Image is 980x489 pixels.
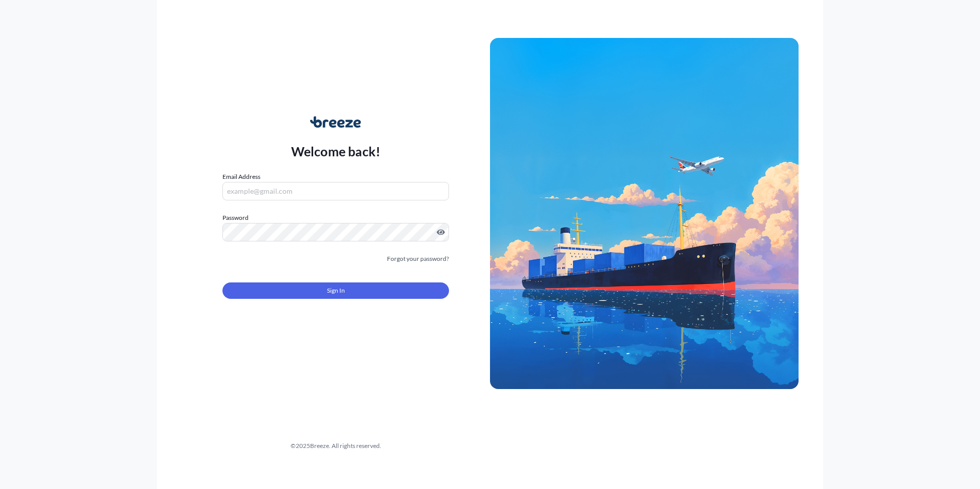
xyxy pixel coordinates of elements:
button: Show password [437,228,445,236]
div: © 2025 Breeze. All rights reserved. [181,441,490,451]
label: Password [222,213,449,223]
p: Welcome back! [291,143,381,159]
span: Sign In [327,286,345,296]
button: Sign In [222,282,449,299]
input: example@gmail.com [222,182,449,200]
label: Email Address [222,172,260,182]
a: Forgot your password? [387,254,449,264]
img: Ship illustration [490,38,799,389]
